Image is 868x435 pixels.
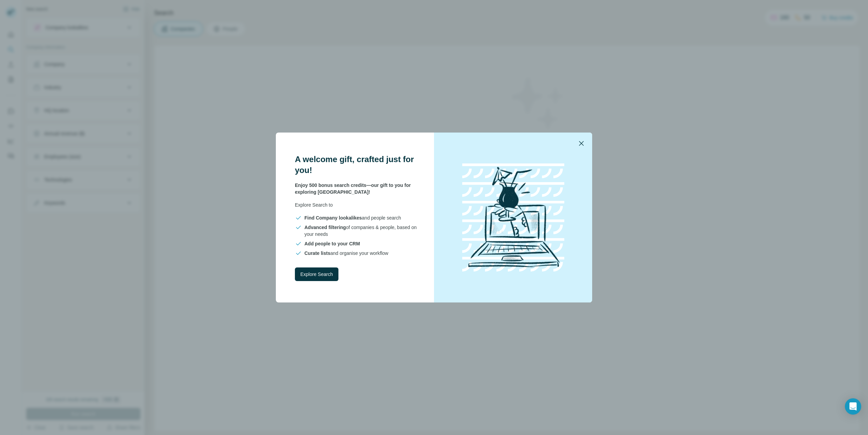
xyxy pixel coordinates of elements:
[295,202,418,208] p: Explore Search to
[304,215,362,221] span: Find Company lookalikes
[845,398,861,415] div: Open Intercom Messenger
[304,224,418,238] span: of companies & people, based on your needs
[304,250,388,257] span: and organise your workflow
[295,154,418,176] h3: A welcome gift, crafted just for you!
[452,156,574,279] img: laptop
[295,182,418,195] p: Enjoy 500 bonus search credits—our gift to you for exploring [GEOGRAPHIC_DATA]!
[300,271,333,278] span: Explore Search
[304,241,360,246] span: Add people to your CRM
[304,214,401,221] span: and people search
[304,225,346,230] span: Advanced filtering
[304,250,330,256] span: Curate lists
[295,267,338,281] button: Explore Search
